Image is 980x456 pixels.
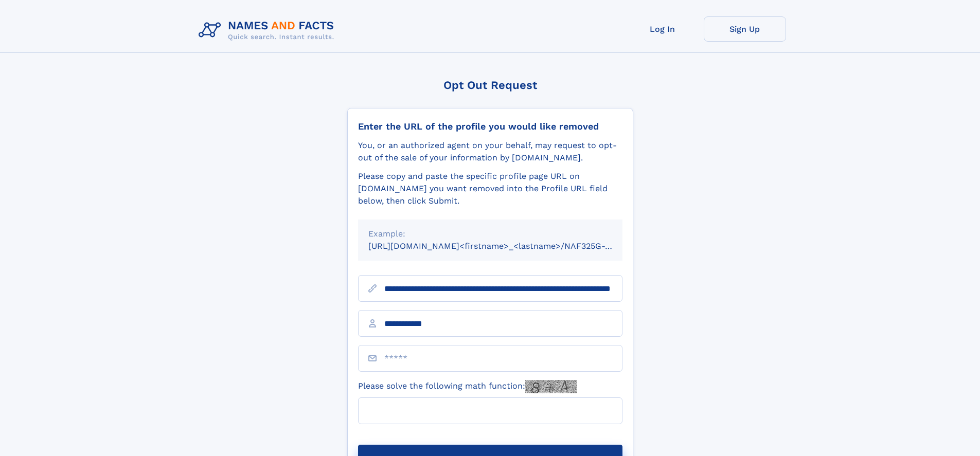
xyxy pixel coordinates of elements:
div: Enter the URL of the profile you would like removed [358,121,622,132]
div: You, or an authorized agent on your behalf, may request to opt-out of the sale of your informatio... [358,139,622,164]
img: Logo Names and Facts [194,16,343,44]
label: Please solve the following math function: [358,380,577,393]
a: Log In [621,16,704,42]
div: Opt Out Request [347,79,633,92]
div: Example: [368,228,612,240]
div: Please copy and paste the specific profile page URL on [DOMAIN_NAME] you want removed into the Pr... [358,170,622,207]
small: [URL][DOMAIN_NAME]<firstname>_<lastname>/NAF325G-xxxxxxxx [368,241,642,251]
a: Sign Up [704,16,786,42]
